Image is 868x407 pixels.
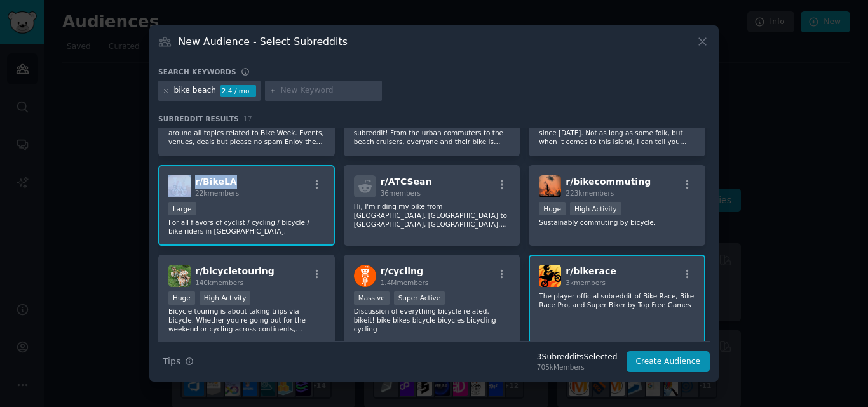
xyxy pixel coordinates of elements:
p: Discussion of everything bicycle related. bikeit! bike bikes bicycle bicycles bicycling cycling [354,307,510,333]
h3: Search keywords [158,67,236,76]
div: 2.4 / mo [220,85,256,97]
img: bikecommuting [539,175,561,197]
div: bike beach [174,85,217,97]
span: r/ BikeLA [195,177,237,187]
span: Subreddit Results [158,114,239,123]
div: Huge [168,291,195,305]
div: Large [168,202,196,215]
span: 140k members [195,279,243,286]
p: For all flavors of cyclist / cycling / bicycle / bike riders in [GEOGRAPHIC_DATA]. [168,218,325,236]
div: Huge [539,202,566,215]
span: 1.4M members [381,279,429,286]
span: r/ bicycletouring [195,266,275,276]
h3: New Audience - Select Subreddits [179,35,348,48]
span: r/ bikecommuting [566,177,651,187]
span: 36 members [381,189,421,197]
div: 705k Members [537,363,618,371]
div: High Activity [570,202,621,215]
button: Create Audience [627,351,710,373]
span: r/ ATCSean [381,177,432,187]
span: 22k members [195,189,239,197]
p: I've been vacationing on [GEOGRAPHIC_DATA] since [DATE]. Not as long as some folk, but when it co... [539,119,695,146]
p: The player official subreddit of Bike Race, Bike Race Pro, and Super Biker by Top Free Games [539,291,695,309]
p: Hi, I'm riding my bike from [GEOGRAPHIC_DATA], [GEOGRAPHIC_DATA] to [GEOGRAPHIC_DATA], [GEOGRAPHI... [354,202,510,229]
p: Welcome to [GEOGRAPHIC_DATA]'s bike subreddit! From the urban commuters to the beach cruisers, ev... [354,119,510,146]
div: High Activity [200,291,251,305]
div: Super Active [394,291,445,305]
img: cycling [354,265,376,287]
img: BikeLA [168,175,191,197]
span: r/ bikerace [566,266,616,276]
input: New Keyword [281,85,377,97]
span: 223k members [566,189,614,197]
p: Bicycle touring is about taking trips via bicycle. Whether you're going out for the weekend or cy... [168,307,325,333]
div: 3 Subreddit s Selected [537,352,618,363]
span: 17 [243,115,252,123]
span: Tips [163,355,180,368]
button: Tips [158,350,198,373]
p: Sustainably commuting by bicycle. [539,218,695,227]
span: r/ cycling [381,266,423,276]
p: /r/bikeweek is a community for discussion around all topics related to Bike Week. Events, venues,... [168,119,325,146]
img: bikerace [539,265,561,287]
span: 3k members [566,279,606,286]
div: Massive [354,291,390,305]
img: bicycletouring [168,265,191,287]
